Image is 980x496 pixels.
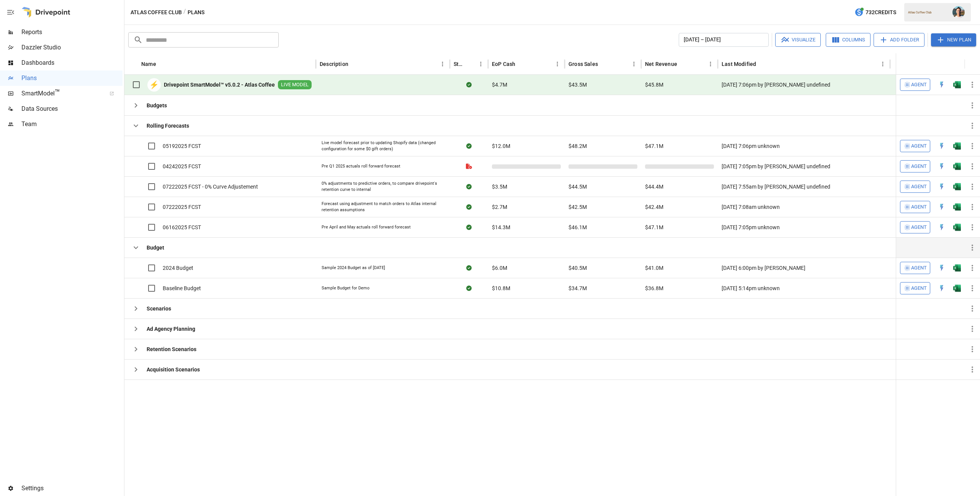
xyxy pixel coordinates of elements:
[911,223,927,232] span: Agent
[718,278,890,298] div: [DATE] 5:14pm unknown
[953,203,961,211] div: Open in Excel
[568,183,587,191] span: $44.5M
[163,142,201,150] span: 05192025 FCST
[157,59,168,69] button: Sort
[718,176,890,197] div: [DATE] 7:55am by [PERSON_NAME] undefined
[938,284,946,292] img: quick-edit-flash.b8aec18c.svg
[147,78,161,92] div: ⚡
[466,264,472,272] div: Sync complete
[568,264,587,272] span: $40.5M
[163,284,201,292] span: Baseline Budget
[938,183,946,191] img: quick-edit-flash.b8aec18c.svg
[466,223,472,231] div: Sync complete
[938,223,946,231] img: quick-edit-flash.b8aec18c.svg
[466,81,472,89] div: Sync complete
[938,264,946,272] img: quick-edit-flash.b8aec18c.svg
[705,59,716,69] button: Net Revenue column menu
[938,203,946,211] div: Open in Quick Edit
[147,102,167,109] b: Budgets
[492,81,507,89] span: $4.7M
[21,120,122,129] span: Team
[953,142,961,150] img: g5qfjXmAAAAABJRU5ErkJggg==
[953,284,961,292] img: g5qfjXmAAAAABJRU5ErkJggg==
[278,81,312,89] span: LIVE MODEL
[475,59,486,69] button: Status column menu
[147,345,196,353] b: Retention Scenarios
[900,221,930,233] button: Agent
[718,197,890,217] div: [DATE] 7:08am unknown
[679,33,769,47] button: [DATE] – [DATE]
[147,325,195,333] b: Ad Agency Planning
[466,142,472,150] div: Sync complete
[718,75,890,95] div: [DATE] 7:06pm by [PERSON_NAME] undefined
[953,142,961,150] div: Open in Excel
[322,201,444,213] div: Forecast using adjustment to match orders to Atlas internal retention assumptions
[953,264,961,272] div: Open in Excel
[466,284,472,292] div: Sync complete
[678,59,689,69] button: Sort
[900,282,930,294] button: Agent
[322,140,444,152] div: Live model forecast prior to updating Shopify data (changed configuration for some $0 gift orders)
[645,81,663,89] span: $45.8M
[437,59,448,69] button: Description column menu
[826,33,871,47] button: Columns
[938,81,946,89] div: Open in Quick Edit
[953,81,961,89] img: g5qfjXmAAAAABJRU5ErkJggg==
[874,33,924,47] button: Add Folder
[911,182,927,191] span: Agent
[21,74,122,83] span: Plans
[938,264,946,272] div: Open in Quick Edit
[938,142,946,150] img: quick-edit-flash.b8aec18c.svg
[969,59,980,69] button: Sort
[757,59,768,69] button: Sort
[163,203,201,211] span: 07222025 FCST
[183,8,186,17] div: /
[953,183,961,191] img: g5qfjXmAAAAABJRU5ErkJggg==
[953,203,961,211] img: g5qfjXmAAAAABJRU5ErkJggg==
[492,61,515,67] div: EoP Cash
[466,203,472,211] div: Sync complete
[21,43,122,52] span: Dazzler Studio
[55,88,60,97] span: ™
[163,163,201,170] span: 04242025 FCST
[900,181,930,193] button: Agent
[164,81,275,89] b: Drivepoint SmartModel™ v5.0.2 - Atlas Coffee
[900,140,930,152] button: Agent
[645,223,663,231] span: $47.1M
[516,59,527,69] button: Sort
[466,183,472,191] div: Sync complete
[911,80,927,89] span: Agent
[938,284,946,292] div: Open in Quick Edit
[629,59,639,69] button: Gross Sales column menu
[938,81,946,89] img: quick-edit-flash.b8aec18c.svg
[552,59,563,69] button: EoP Cash column menu
[466,163,472,170] div: File is not a valid Drivepoint model
[911,203,927,212] span: Agent
[131,8,182,17] button: Atlas Coffee Club
[322,181,444,192] div: 0% adjustments to predictive orders, to compare drivepoint's retention curve to internal
[568,284,587,292] span: $34.7M
[322,285,369,291] div: Sample Budget for Demo
[938,203,946,211] img: quick-edit-flash.b8aec18c.svg
[938,183,946,191] div: Open in Quick Edit
[908,11,948,14] div: Atlas Coffee Club
[599,59,609,69] button: Sort
[147,244,164,251] b: Budget
[938,223,946,231] div: Open in Quick Edit
[931,33,976,46] button: New Plan
[877,59,888,69] button: Last Modified column menu
[492,284,510,292] span: $10.8M
[718,258,890,278] div: [DATE] 6:00pm by [PERSON_NAME]
[911,162,927,171] span: Agent
[911,284,927,293] span: Agent
[21,58,122,67] span: Dashboards
[953,223,961,231] div: Open in Excel
[21,484,122,493] span: Settings
[953,223,961,231] img: g5qfjXmAAAAABJRU5ErkJggg==
[953,264,961,272] img: g5qfjXmAAAAABJRU5ErkJggg==
[938,163,946,170] div: Open in Quick Edit
[322,224,411,230] div: Pre April and May actuals roll forward forecast
[851,5,899,20] button: 732Credits
[938,163,946,170] img: quick-edit-flash.b8aec18c.svg
[492,264,507,272] span: $6.0M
